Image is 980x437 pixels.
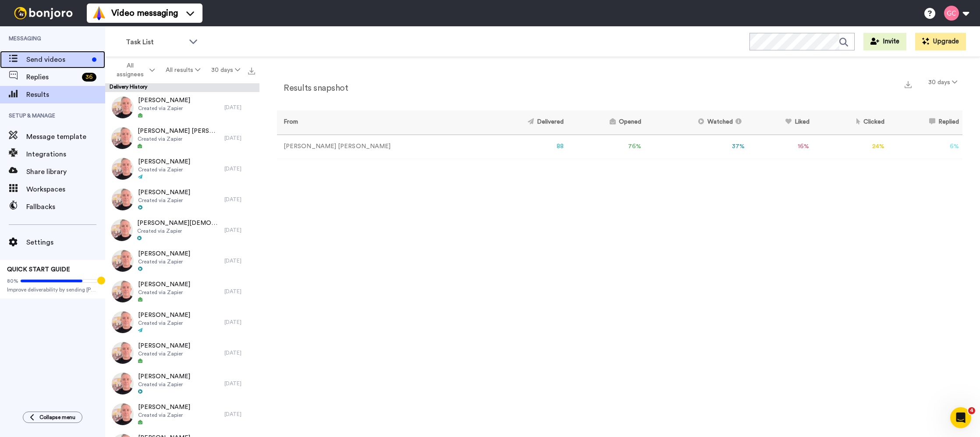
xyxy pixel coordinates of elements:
[138,412,190,419] span: Created via Zapier
[26,167,105,177] span: Share library
[138,258,190,265] span: Created via Zapier
[23,412,82,423] button: Collapse menu
[26,237,105,248] span: Settings
[277,83,348,93] h2: Results snapshot
[7,266,70,273] span: QUICK START GUIDE
[26,89,105,100] span: Results
[950,407,971,428] iframe: Intercom live chat
[97,277,105,284] div: Tooltip anchor
[138,311,190,320] span: [PERSON_NAME]
[111,219,133,241] img: 16abb0c9-8100-482f-bec3-3ca210afd53c-thumb.jpg
[112,158,134,180] img: 7a2b3933-fa3d-4f6d-8774-424541926a87-thumb.jpg
[138,157,190,166] span: [PERSON_NAME]
[105,338,259,368] a: [PERSON_NAME]Created via Zapier[DATE]
[748,135,813,159] td: 16 %
[206,62,245,78] button: 30 days
[224,104,255,111] div: [DATE]
[137,219,220,227] span: [PERSON_NAME][DEMOGRAPHIC_DATA]
[105,276,259,307] a: [PERSON_NAME]Created via Zapier[DATE]
[105,215,259,245] a: [PERSON_NAME][DEMOGRAPHIC_DATA]Created via Zapier[DATE]
[138,135,220,142] span: Created via Zapier
[248,68,255,75] img: export.svg
[863,33,906,50] button: Invite
[105,92,259,123] a: [PERSON_NAME]Created via Zapier[DATE]
[138,188,190,197] span: [PERSON_NAME]
[111,7,178,19] span: Video messaging
[224,165,255,172] div: [DATE]
[105,307,259,338] a: [PERSON_NAME]Created via Zapier[DATE]
[813,110,888,135] th: Clicked
[107,58,160,82] button: All assignees
[245,64,258,77] button: Export all results that match these filters now.
[224,257,255,264] div: [DATE]
[112,342,134,364] img: 845f3222-3d41-48e3-98de-be91ae3a9b0f-thumb.jpg
[224,349,255,356] div: [DATE]
[224,319,255,326] div: [DATE]
[39,414,75,421] span: Collapse menu
[112,403,134,425] img: 77276562-0f57-4bc2-86df-2f7db4313a7f-thumb.jpg
[915,33,966,50] button: Upgrade
[138,341,190,350] span: [PERSON_NAME]
[26,202,105,212] span: Fallbacks
[138,289,190,296] span: Created via Zapier
[26,149,105,160] span: Integrations
[923,75,962,90] button: 30 days
[748,110,813,135] th: Liked
[905,81,912,88] img: export.svg
[105,245,259,276] a: [PERSON_NAME]Created via Zapier[DATE]
[645,135,748,159] td: 37 %
[224,196,255,203] div: [DATE]
[138,320,190,327] span: Created via Zapier
[112,188,134,210] img: 134161e0-4e23-408c-b69e-cd79a30ae720-thumb.jpg
[26,72,78,82] span: Replies
[138,127,220,135] span: [PERSON_NAME] [PERSON_NAME]
[112,250,134,272] img: ebd9886d-a2e1-4b85-a26f-2981bbf2d1bd-thumb.jpg
[138,350,190,357] span: Created via Zapier
[224,288,255,295] div: [DATE]
[645,110,748,135] th: Watched
[112,61,148,79] span: All assignees
[224,411,255,418] div: [DATE]
[567,135,645,159] td: 76 %
[105,399,259,430] a: [PERSON_NAME]Created via Zapier[DATE]
[105,153,259,184] a: [PERSON_NAME]Created via Zapier[DATE]
[105,123,259,153] a: [PERSON_NAME] [PERSON_NAME]Created via Zapier[DATE]
[224,380,255,387] div: [DATE]
[7,286,98,293] span: Improve deliverability by sending [PERSON_NAME]’s from your own email
[82,73,96,82] div: 36
[112,373,134,394] img: 1f90df81-14d5-4266-8831-9b6d4a84b032-thumb.jpg
[138,249,190,258] span: [PERSON_NAME]
[138,403,190,412] span: [PERSON_NAME]
[138,381,190,388] span: Created via Zapier
[888,135,962,159] td: 6 %
[277,135,482,159] td: [PERSON_NAME] [PERSON_NAME]
[138,96,190,105] span: [PERSON_NAME]
[92,6,106,20] img: vm-color.svg
[482,135,567,159] td: 88
[137,227,220,234] span: Created via Zapier
[277,110,482,135] th: From
[112,281,134,302] img: b3bc313e-ecc2-43c7-b894-721b68de5b41-thumb.jpg
[138,105,190,112] span: Created via Zapier
[888,110,962,135] th: Replied
[138,372,190,381] span: [PERSON_NAME]
[968,407,975,414] span: 4
[11,7,76,19] img: bj-logo-header-white.svg
[813,135,888,159] td: 24 %
[138,166,190,173] span: Created via Zapier
[224,227,255,234] div: [DATE]
[126,37,185,47] span: Task List
[138,280,190,289] span: [PERSON_NAME]
[112,311,134,333] img: 61867fab-ccf0-4dc2-8c89-8e132121a127-thumb.jpg
[112,96,134,118] img: e2c4c88a-34e5-4e7b-9944-1de865fd91b4-thumb.jpg
[111,127,133,149] img: ab49d74b-8550-4491-89f3-3164d8d0d679-thumb.jpg
[160,62,206,78] button: All results
[105,368,259,399] a: [PERSON_NAME]Created via Zapier[DATE]
[26,131,105,142] span: Message template
[26,184,105,195] span: Workspaces
[902,78,914,90] button: Export a summary of each team member’s results that match this filter now.
[567,110,645,135] th: Opened
[138,197,190,204] span: Created via Zapier
[482,110,567,135] th: Delivered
